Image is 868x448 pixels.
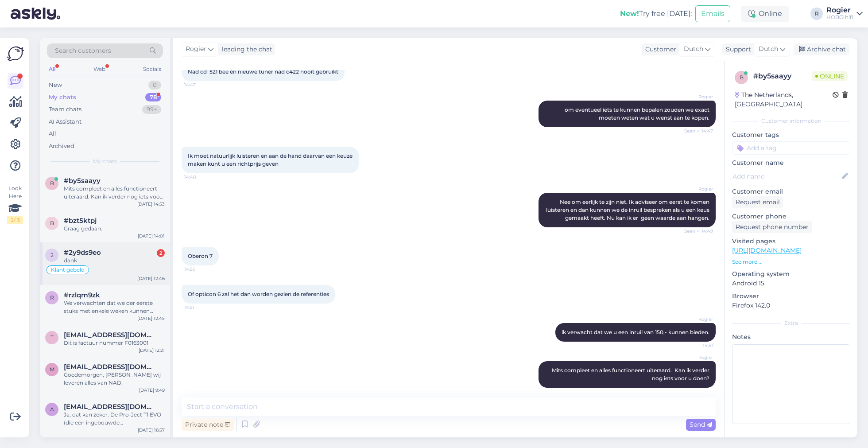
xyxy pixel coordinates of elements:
span: #bzt5ktpj [64,217,97,225]
span: b [50,180,54,187]
div: Graag gedaan. [64,225,165,233]
span: Klant gebeld [51,267,85,273]
div: [DATE] 14:53 [137,201,165,207]
div: AI Assistant [49,117,81,126]
span: om eventueel iets te kunnen bepalen zouden we exact moeten weten wat u wenst aan te kopen. [565,106,711,121]
div: Team chats [49,105,81,114]
div: [DATE] 12:46 [137,275,165,282]
p: Android 15 [732,279,850,288]
input: Add name [732,171,840,181]
div: All [47,63,57,75]
span: Dutch [759,44,778,54]
div: [DATE] 12:45 [137,315,165,322]
span: Rogier [680,186,713,192]
div: # by5saayy [753,71,812,82]
span: Mits compleet en alles functioneert uiteraard. Kan ik verder nog iets voor u doen? [552,367,711,382]
span: a [50,406,54,413]
span: 2 [50,252,54,258]
span: r [50,294,54,301]
div: Online [741,6,789,22]
span: t [50,334,54,341]
span: 14:51 [680,342,713,349]
div: Request email [732,196,783,208]
div: 99+ [142,105,161,114]
div: 78 [145,93,161,102]
span: mvanboven21@gmail.com [64,363,156,371]
div: Support [722,45,751,54]
p: Customer tags [732,130,850,140]
span: Rogier [680,354,713,361]
span: b [740,74,744,81]
div: [DATE] 14:01 [138,233,165,239]
div: [DATE] 16:57 [138,427,165,433]
a: [URL][DOMAIN_NAME] [732,246,802,254]
div: HOBO hifi [826,14,853,21]
span: Seen ✓ 14:47 [680,128,713,134]
div: dank [64,257,165,265]
div: Customer information [732,117,850,125]
a: RogierHOBO hifi [826,7,863,21]
span: Rogier [186,44,206,54]
div: Request phone number [732,221,812,233]
span: 14:48 [184,174,217,180]
div: [DATE] 9:49 [139,387,165,393]
div: 2 [157,249,165,257]
span: My chats [93,157,117,165]
span: Nee om eerlijk te zijn niet. Ik adviseer om eerst te komen luisteren en dan kunnen we de inruil b... [546,199,711,221]
span: b [50,220,54,226]
span: 14:53 [680,388,713,395]
div: Customer [642,45,676,54]
div: leading the chat [218,45,272,54]
div: 2 / 3 [7,216,23,224]
div: Socials [141,63,163,75]
span: ik verwacht dat we u een inruil van 150,- kunnen bieden. [562,329,709,335]
div: New [49,81,62,90]
div: Rogier [826,7,853,14]
div: Goedemorgen, [PERSON_NAME] wij leveren alles van NAD. [64,371,165,387]
img: Askly Logo [7,45,24,62]
span: Oberon 7 [188,253,213,259]
div: Dit is factuur nummer F0163001 [64,339,165,347]
span: Online [812,71,848,81]
span: #rzlqm9zk [64,291,100,299]
div: Try free [DATE]: [620,8,692,19]
div: Web [92,63,107,75]
span: #2y9ds9eo [64,249,101,257]
p: See more ... [732,258,850,266]
div: Mits compleet en alles functioneert uiteraard. Kan ik verder nog iets voor u doen? [64,185,165,201]
p: Browser [732,292,850,301]
span: 14:51 [184,304,217,311]
b: New! [620,9,639,18]
span: #by5saayy [64,177,101,185]
div: 0 [148,81,161,90]
div: The Netherlands, [GEOGRAPHIC_DATA] [735,90,833,109]
p: Customer phone [732,212,850,221]
p: Firefox 142.0 [732,301,850,310]
div: Look Here [7,184,23,224]
div: My chats [49,93,76,102]
div: Ja, dat kan zeker. De Pro‑Ject T1 EVO (die een ingebouwde phono‑versterker heeft) is compatibel m... [64,411,165,427]
span: Rogier [680,93,713,100]
div: All [49,129,56,138]
div: [DATE] 12:21 [139,347,165,354]
span: 14:47 [184,82,217,88]
span: angellevandoorn@gmail.com [64,403,156,411]
div: Extra [732,319,850,327]
p: Customer email [732,187,850,196]
span: 14:50 [184,266,217,273]
span: Ik moet natuurlijk luisteren en aan de hand daarvan een keuze maken kunt u een richtprijs geven [188,152,354,167]
span: tabinahoogeveen@icloud.com [64,331,156,339]
p: Visited pages [732,237,850,246]
div: Private note [182,419,234,431]
button: Emails [695,5,730,22]
p: Notes [732,332,850,342]
p: Operating system [732,269,850,279]
span: m [50,366,54,373]
input: Add a tag [732,141,850,155]
div: Archive chat [794,43,849,55]
span: Search customers [55,46,111,55]
p: Customer name [732,158,850,168]
span: Dutch [684,44,703,54]
span: Seen ✓ 14:49 [680,228,713,234]
span: Send [690,421,712,429]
